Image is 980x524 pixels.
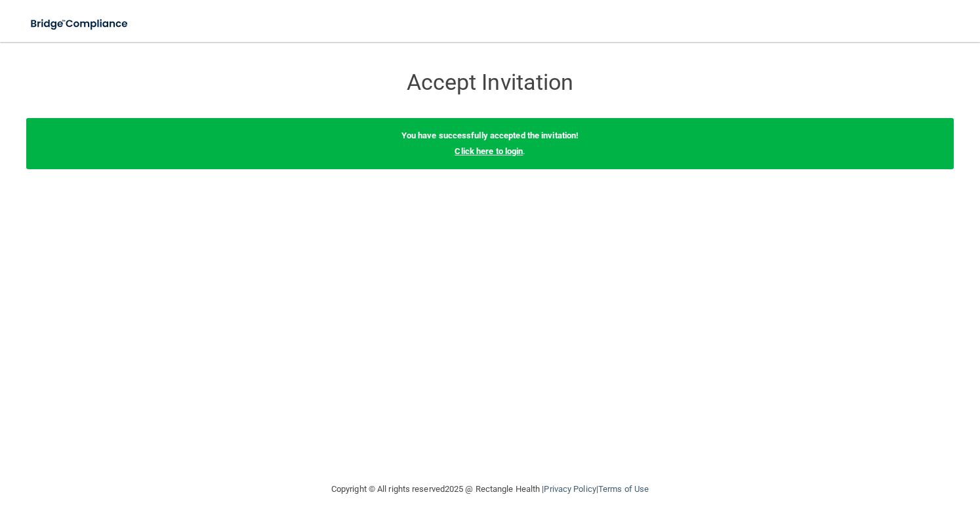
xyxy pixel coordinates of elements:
h3: Accept Invitation [251,70,729,94]
a: Terms of Use [598,484,649,494]
a: Click here to login [455,146,523,156]
div: Copyright © All rights reserved 2025 @ Rectangle Health | | [251,468,729,510]
div: . [26,118,954,169]
img: bridge_compliance_login_screen.278c3ca4.svg [20,10,140,37]
b: You have successfully accepted the invitation! [401,131,579,140]
a: Privacy Policy [544,484,596,494]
